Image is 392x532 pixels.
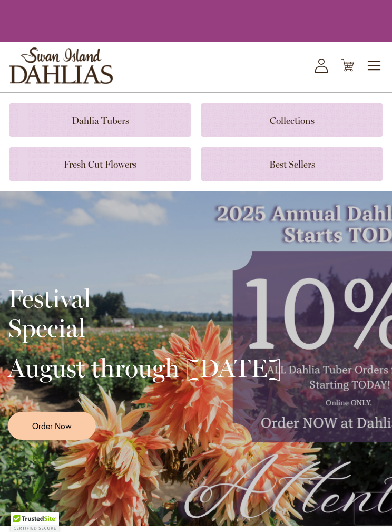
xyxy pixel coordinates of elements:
a: Order Now [8,412,96,440]
span: Order Now [32,420,72,432]
a: store logo [9,47,113,84]
h2: Festival Special [8,284,281,343]
h2: August through [DATE] [8,353,281,383]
